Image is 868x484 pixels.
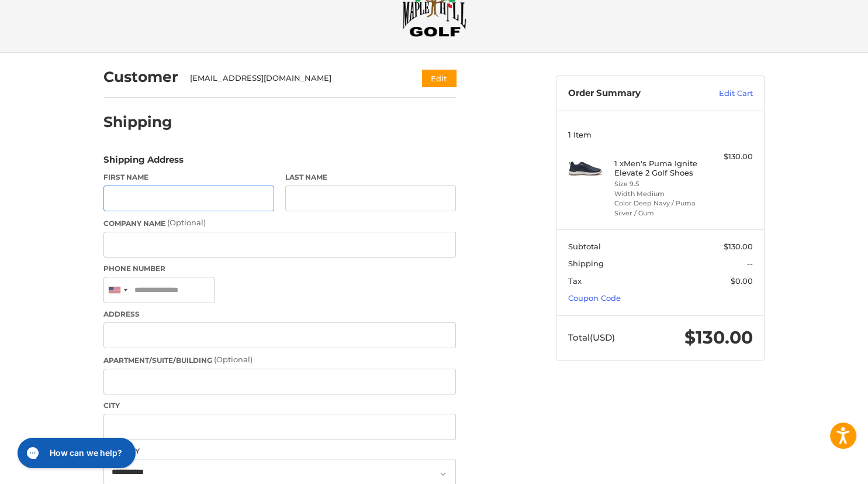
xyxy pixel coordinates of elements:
[103,172,274,183] label: First Name
[568,293,621,303] a: Coupon Code
[103,153,184,172] legend: Shipping Address
[103,400,456,411] label: City
[103,68,178,86] h2: Customer
[103,113,172,131] h2: Shipping
[103,354,456,366] label: Apartment/Suite/Building
[103,309,456,320] label: Address
[285,172,456,183] label: Last Name
[214,355,253,364] small: (Optional)
[190,73,400,84] div: [EMAIL_ADDRESS][DOMAIN_NAME]
[12,434,139,472] iframe: Gorgias live chat messenger
[568,88,694,99] h3: Order Summary
[614,159,704,178] h4: 1 x Men's Puma Ignite Elevate 2 Golf Shoes
[614,189,704,199] li: Width Medium
[731,276,753,286] span: $0.00
[694,88,753,99] a: Edit Cart
[568,276,582,286] span: Tax
[568,130,753,139] h3: 1 Item
[684,327,753,348] span: $130.00
[104,277,131,303] div: United States: +1
[167,218,206,227] small: (Optional)
[568,242,601,251] span: Subtotal
[614,179,704,189] li: Size 9.5
[103,217,456,229] label: Company Name
[422,70,456,87] button: Edit
[103,263,456,274] label: Phone Number
[614,198,704,218] li: Color Deep Navy / Puma Silver / Gum
[103,446,456,456] label: Country
[747,259,753,268] span: --
[568,332,615,343] span: Total (USD)
[707,151,753,163] div: $130.00
[568,259,604,268] span: Shipping
[724,242,753,251] span: $130.00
